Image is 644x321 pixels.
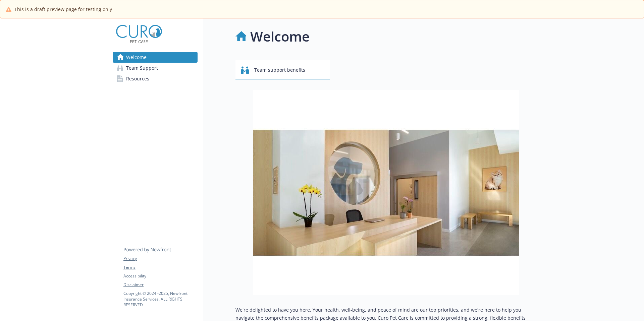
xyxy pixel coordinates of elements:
[126,73,149,84] span: Resources
[123,282,197,288] a: Disclaimer
[250,26,310,47] h1: Welcome
[126,52,147,63] span: Welcome
[113,63,198,73] a: Team Support
[123,291,197,308] p: Copyright © 2024 - 2025 , Newfront Insurance Services, ALL RIGHTS RESERVED
[14,6,112,13] span: This is a draft preview page for testing only
[123,264,197,270] a: Terms
[126,63,158,73] span: Team Support
[113,52,198,63] a: Welcome
[123,273,197,279] a: Accessibility
[254,64,305,76] span: Team support benefits
[123,256,197,262] a: Privacy
[235,60,330,79] button: Team support benefits
[253,90,519,295] img: overview page banner
[113,73,198,84] a: Resources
